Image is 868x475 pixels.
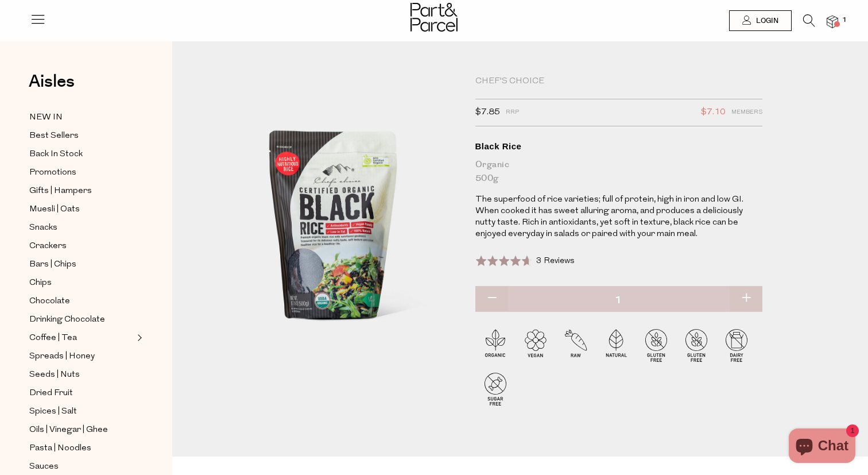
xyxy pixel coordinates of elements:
[596,325,636,365] img: P_P-ICONS-Live_Bec_V11_Natural.svg
[29,331,77,345] span: Coffee | Tea
[29,276,134,290] a: Chips
[753,16,778,26] span: Login
[29,69,75,94] span: Aisles
[29,295,70,308] span: Chocolate
[29,350,95,364] span: Spreads | Honey
[729,10,792,31] a: Login
[29,313,105,327] span: Drinking Chocolate
[29,441,134,455] a: Pasta | Noodles
[29,202,134,217] a: Muesli | Oats
[475,325,516,365] img: P_P-ICONS-Live_Bec_V11_Organic.svg
[29,184,134,198] a: Gifts | Hampers
[29,239,134,253] a: Crackers
[134,331,142,345] button: Expand/Collapse Coffee | Tea
[29,257,134,272] a: Bars | Chips
[29,165,134,180] a: Promotions
[731,105,762,120] span: Members
[516,325,556,365] img: P_P-ICONS-Live_Bec_V11_Vegan.svg
[29,459,134,474] a: Sauces
[475,369,516,409] img: P_P-ICONS-Live_Bec_V11_Sugar_Free.svg
[29,386,134,400] a: Dried Fruit
[29,423,134,437] a: Oils | Vinegar | Ghee
[29,166,76,180] span: Promotions
[716,325,757,365] img: P_P-ICONS-Live_Bec_V11_Dairy_Free.svg
[475,141,762,152] div: Black Rice
[29,203,80,217] span: Muesli | Oats
[536,257,575,265] span: 3 Reviews
[29,276,52,290] span: Chips
[29,404,134,419] a: Spices | Salt
[207,76,458,373] img: Black Rice
[29,387,73,400] span: Dried Fruit
[29,148,83,161] span: Back In Stock
[506,105,519,120] span: RRP
[636,325,676,365] img: P_P-ICONS-Live_Bec_V11_Gluten_Free.svg
[29,460,59,474] span: Sauces
[29,110,134,125] a: NEW IN
[475,158,762,186] div: Organic 500g
[827,16,838,28] a: 1
[29,368,134,382] a: Seeds | Nuts
[839,15,850,25] span: 1
[556,325,596,365] img: P_P-ICONS-Live_Bec_V11_Raw.svg
[676,325,716,365] img: P_P-ICONS-Live_Bec_V11_Gluten_Free.svg
[29,258,76,272] span: Bars | Chips
[29,129,79,143] span: Best Sellers
[29,73,75,102] a: Aisles
[29,331,134,345] a: Coffee | Tea
[29,184,92,198] span: Gifts | Hampers
[29,221,57,235] span: Snacks
[410,3,458,32] img: Part&Parcel
[29,405,77,419] span: Spices | Salt
[29,129,134,143] a: Best Sellers
[29,294,134,308] a: Chocolate
[475,105,500,120] span: $7.85
[29,240,67,253] span: Crackers
[29,147,134,161] a: Back In Stock
[29,368,80,382] span: Seeds | Nuts
[29,423,108,437] span: Oils | Vinegar | Ghee
[29,312,134,327] a: Drinking Chocolate
[29,111,63,125] span: NEW IN
[785,428,859,466] inbox-online-store-chat: Shopify online store chat
[475,286,762,315] input: QTY Black Rice
[29,349,134,364] a: Spreads | Honey
[475,194,762,240] p: The superfood of rice varieties; full of protein, high in iron and low GI. When cooked it has swe...
[475,76,762,87] div: Chef's Choice
[701,105,726,120] span: $7.10
[29,221,134,235] a: Snacks
[29,442,91,455] span: Pasta | Noodles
